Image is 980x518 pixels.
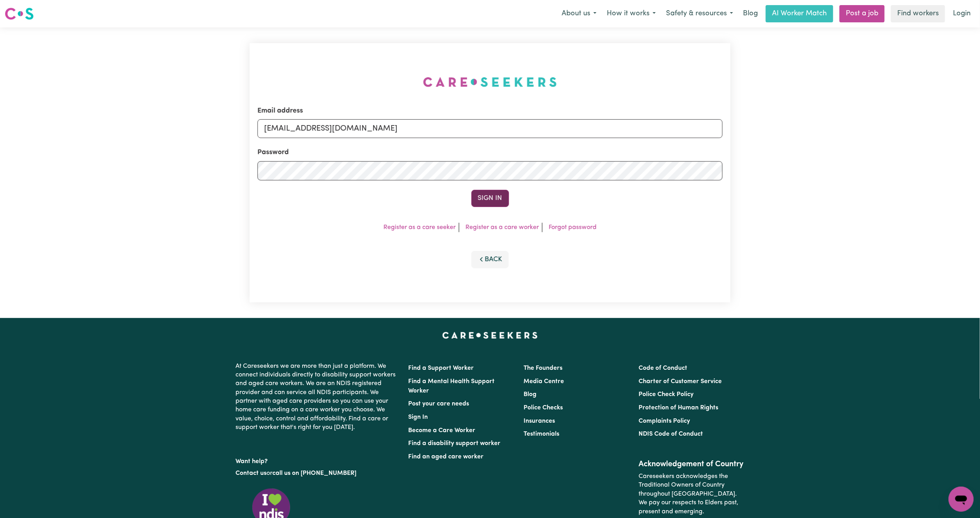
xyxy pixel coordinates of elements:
a: Media Centre [524,378,564,385]
a: Insurances [524,418,555,424]
a: Complaints Policy [639,418,690,424]
button: Back [471,251,509,268]
a: Charter of Customer Service [639,378,722,385]
label: Email address [257,106,303,116]
a: Careseekers home page [442,332,538,338]
a: Become a Care Worker [409,427,476,434]
h2: Acknowledgement of Country [639,460,744,469]
button: Sign In [471,190,509,207]
input: Email address [257,119,723,138]
a: Post your care needs [409,401,469,407]
a: Police Check Policy [639,391,693,398]
a: Sign In [409,414,428,420]
img: Careseekers logo [5,7,34,21]
a: The Founders [524,365,562,371]
button: Safety & resources [661,5,738,22]
a: Register as a care worker [465,224,539,231]
a: Post a job [839,5,885,22]
a: Careseekers logo [5,5,34,23]
a: Forgot password [549,224,597,231]
p: At Careseekers we are more than just a platform. We connect individuals directly to disability su... [236,359,399,435]
button: How it works [602,5,661,22]
a: Register as a care seeker [383,224,456,231]
iframe: Button to launch messaging window, conversation in progress [949,487,974,512]
a: Find an aged care worker [409,454,484,460]
a: Protection of Human Rights [639,405,718,411]
a: Police Checks [524,405,563,411]
a: Contact us [236,470,267,476]
a: call us on [PHONE_NUMBER] [273,470,357,476]
a: AI Worker Match [766,5,833,22]
a: Login [948,5,975,22]
a: Blog [524,391,537,398]
button: About us [557,5,602,22]
a: Find a disability support worker [409,440,501,447]
a: Code of Conduct [639,365,687,371]
a: Find workers [891,5,945,22]
a: Testimonials [524,431,559,437]
p: Want help? [236,454,399,466]
p: or [236,466,399,481]
label: Password [257,147,289,158]
a: Blog [738,5,763,22]
a: NDIS Code of Conduct [639,431,703,437]
a: Find a Support Worker [409,365,474,371]
a: Find a Mental Health Support Worker [409,378,495,394]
